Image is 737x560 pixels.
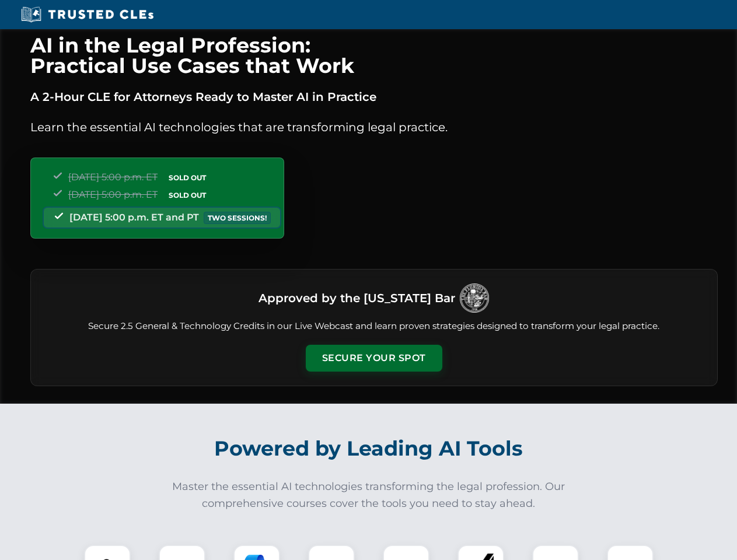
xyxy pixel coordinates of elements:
p: Secure 2.5 General & Technology Credits in our Live Webcast and learn proven strategies designed ... [45,320,703,333]
p: A 2-Hour CLE for Attorneys Ready to Master AI in Practice [30,87,718,106]
span: SOLD OUT [165,189,210,201]
img: Logo [460,283,489,313]
img: Trusted CLEs [18,6,157,23]
p: Master the essential AI technologies transforming the legal profession. Our comprehensive courses... [165,478,573,512]
h1: AI in the Legal Profession: Practical Use Cases that Work [30,35,718,76]
h3: Approved by the [US_STATE] Bar [259,288,455,309]
span: [DATE] 5:00 p.m. ET [68,189,158,200]
span: SOLD OUT [165,171,210,184]
h2: Powered by Leading AI Tools [46,428,692,469]
button: Secure Your Spot [306,345,442,372]
p: Learn the essential AI technologies that are transforming legal practice. [30,118,718,136]
span: [DATE] 5:00 p.m. ET [68,171,158,183]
